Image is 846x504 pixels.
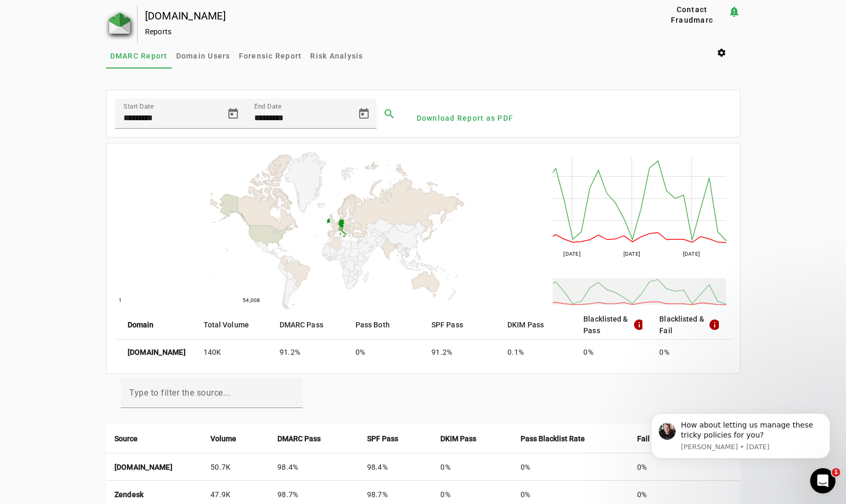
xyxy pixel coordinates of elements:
td: 50.7K [202,453,269,481]
mat-label: Type to filter the source... [129,388,230,398]
text: [DATE] [623,251,641,257]
div: [DOMAIN_NAME] [145,11,623,21]
span: 1 [832,468,840,477]
mat-cell: 0.1% [499,340,575,365]
mat-cell: 91.2% [423,340,499,365]
a: DMARC Report [106,43,172,69]
strong: Pass Blacklist Rate [521,433,585,444]
div: Source [114,433,194,444]
mat-icon: info [633,318,643,331]
mat-cell: 91.2% [271,340,347,365]
mat-label: Start Date [123,103,153,110]
mat-header-cell: Blacklisted & Fail [651,310,731,340]
a: Domain Users [172,43,235,69]
text: [DATE] [563,251,581,257]
mat-header-cell: DKIM Pass [499,310,575,340]
td: 0% [629,453,741,481]
div: Pass Blacklist Rate [521,433,620,444]
strong: DMARC Pass [277,433,321,444]
td: 98.4% [269,453,358,481]
strong: Domain [128,319,154,331]
mat-header-cell: Blacklisted & Pass [575,310,651,340]
text: 54,008 [243,297,261,303]
span: Download Report as PDF [417,113,514,123]
strong: Zendesk [114,490,144,499]
iframe: Intercom live chat [810,468,835,493]
mat-cell: 140K [195,340,271,365]
button: Contact Fraudmarc [657,5,728,24]
mat-icon: notification_important [728,5,741,18]
svg: A chart. [115,152,553,310]
button: Download Report as PDF [412,109,518,128]
div: Volume [210,433,261,444]
strong: [DOMAIN_NAME] [128,347,186,357]
span: Contact Fraudmarc [661,4,724,25]
div: SPF Pass [367,433,424,444]
text: 1 [118,297,121,303]
a: Forensic Report [235,43,306,69]
mat-label: End Date [254,103,281,110]
strong: DKIM Pass [440,433,476,444]
strong: [DOMAIN_NAME] [114,463,172,471]
mat-cell: 0% [347,340,423,365]
button: Open calendar [220,101,246,127]
span: Forensic Report [239,52,302,60]
strong: Source [114,433,138,444]
a: Risk Analysis [306,43,367,69]
td: 0% [512,453,629,481]
mat-header-cell: Pass Both [347,310,423,340]
div: Reports [145,26,623,37]
mat-header-cell: DMARC Pass [271,310,347,340]
mat-icon: info [708,318,719,331]
td: 0% [432,453,512,481]
div: DKIM Pass [440,433,503,444]
div: DMARC Pass [277,433,350,444]
mat-header-cell: Total Volume [195,310,271,340]
td: 98.4% [359,453,432,481]
mat-cell: 0% [575,340,651,365]
mat-cell: 0% [651,340,731,365]
button: Open calendar [351,101,377,127]
img: Fraudmarc Logo [109,13,130,34]
span: Risk Analysis [310,52,363,60]
strong: Volume [210,433,236,444]
text: [DATE] [683,251,700,257]
strong: SPF Pass [367,433,398,444]
iframe: Intercom notifications message [635,398,846,476]
mat-header-cell: SPF Pass [423,310,499,340]
span: DMARC Report [110,52,168,60]
span: Domain Users [176,52,230,60]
